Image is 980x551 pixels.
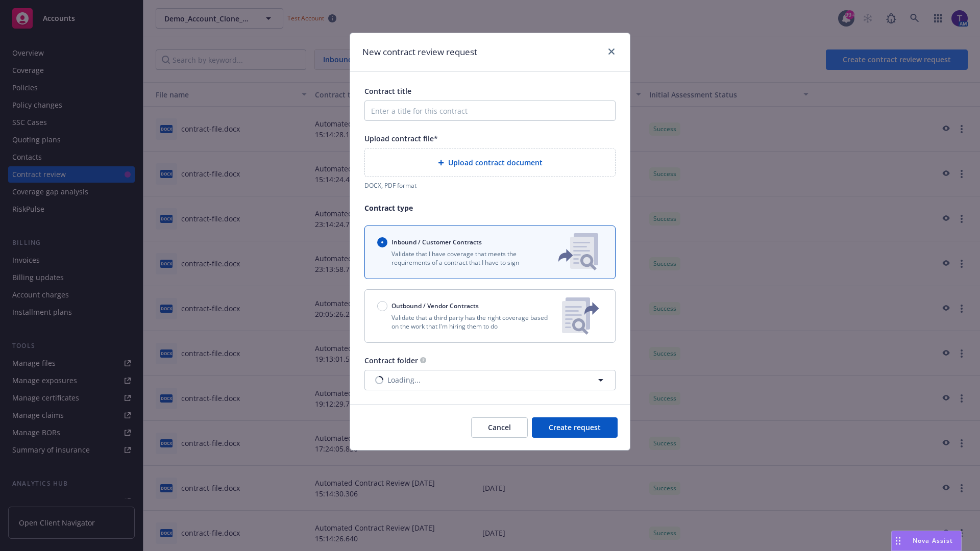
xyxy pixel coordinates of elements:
[488,422,511,432] span: Cancel
[549,422,601,432] span: Create request
[892,531,904,550] div: Drag to move
[471,417,528,438] button: Cancel
[377,313,554,331] p: Validate that a third party has the right coverage based on the work that I'm hiring them to do
[364,181,616,190] div: DOCX, PDF format
[391,302,479,310] span: Outbound / Vendor Contracts
[387,374,421,385] span: Loading...
[364,134,438,143] span: Upload contract file*
[364,148,616,177] div: Upload contract document
[362,45,477,59] h1: New contract review request
[364,356,418,365] span: Contract folder
[364,101,616,121] input: Enter a title for this contract
[364,289,616,343] button: Outbound / Vendor ContractsValidate that a third party has the right coverage based on the work t...
[377,301,387,311] input: Outbound / Vendor Contracts
[448,157,543,168] span: Upload contract document
[377,249,542,267] p: Validate that I have coverage that meets the requirements of a contract that I have to sign
[532,417,618,438] button: Create request
[891,531,962,551] button: Nova Assist
[364,226,616,279] button: Inbound / Customer ContractsValidate that I have coverage that meets the requirements of a contra...
[391,238,482,246] span: Inbound / Customer Contracts
[377,237,387,247] input: Inbound / Customer Contracts
[364,86,411,96] span: Contract title
[364,370,616,390] button: Loading...
[605,45,618,58] a: close
[364,203,616,213] p: Contract type
[913,536,953,545] span: Nova Assist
